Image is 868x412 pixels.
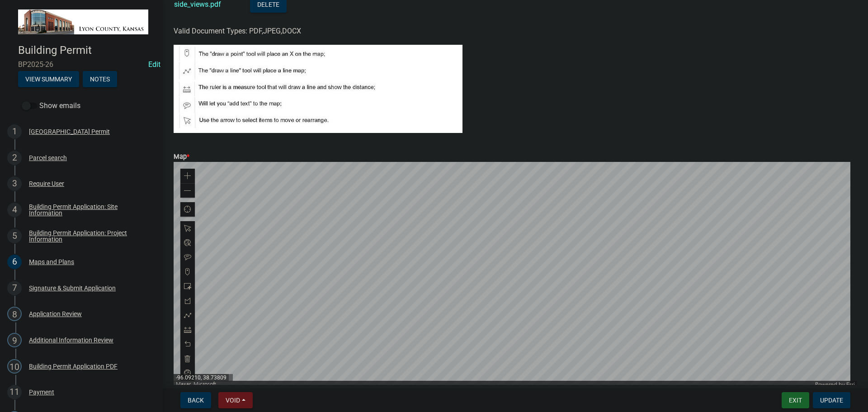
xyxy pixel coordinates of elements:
span: Valid Document Types: PDF,JPEG,DOCX [174,27,301,35]
div: 4 [7,203,22,217]
div: 9 [7,333,22,347]
button: Update [813,392,850,408]
div: Find my location [180,202,195,217]
div: 10 [7,359,22,374]
div: Additional Information Review [29,337,113,343]
div: Payment [29,389,54,395]
label: Show emails [22,100,80,111]
span: Update [820,397,843,404]
div: [GEOGRAPHIC_DATA] Permit [29,128,110,135]
wm-modal-confirm: Notes [83,76,117,84]
h4: Building Permit [18,44,156,57]
button: Void [218,392,253,408]
div: 7 [7,281,22,295]
div: Maxar, Microsoft [174,381,813,388]
wm-modal-confirm: Summary [18,76,79,84]
div: Zoom out [180,183,195,198]
wm-modal-confirm: Edit Application Number [148,60,160,69]
div: 8 [7,307,22,321]
div: Building Permit Application: Site Information [29,204,148,216]
img: Lyon County, Kansas [18,9,148,34]
button: Back [180,392,211,408]
div: Signature & Submit Application [29,285,116,291]
span: Void [226,397,240,404]
span: Back [188,397,204,404]
div: Application Review [29,311,82,317]
div: Powered by [813,381,857,388]
div: 11 [7,385,22,399]
div: Building Permit Application: Project Information [29,230,148,242]
a: Esri [846,381,855,388]
button: View Summary [18,71,79,87]
div: Zoom in [180,169,195,183]
span: BP2025-26 [18,60,145,69]
div: 1 [7,124,22,139]
button: Notes [83,71,117,87]
div: 5 [7,229,22,243]
label: Map [174,154,189,160]
div: 6 [7,255,22,269]
img: map_tools_help-sm_24441579-28a2-454c-9132-f70407ae53ac_64c30524-2617-4c66-ac57-3184e7f9be5b.jpg [174,45,462,133]
button: Exit [782,392,809,408]
div: Require User [29,180,64,187]
a: Edit [148,60,160,69]
div: Maps and Plans [29,259,74,265]
div: Building Permit Application PDF [29,363,118,369]
div: 2 [7,151,22,165]
div: Parcel search [29,155,67,161]
wm-modal-confirm: Delete Document [250,1,287,9]
div: 3 [7,176,22,191]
